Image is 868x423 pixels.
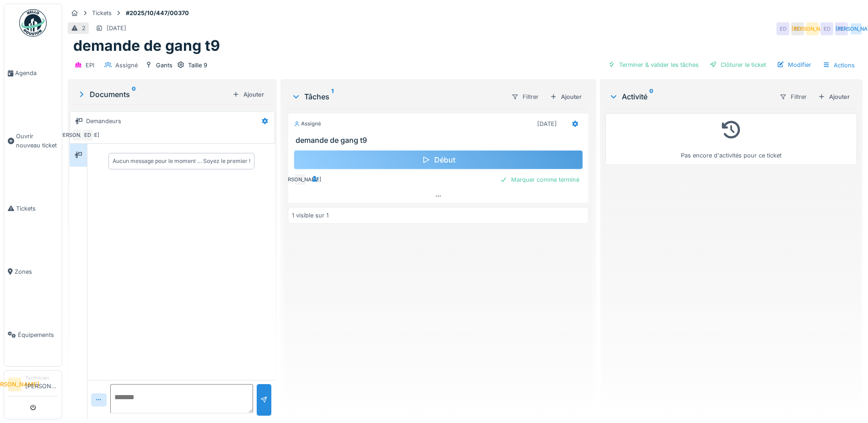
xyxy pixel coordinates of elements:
div: [PERSON_NAME] [806,22,819,35]
li: [PERSON_NAME] [25,374,58,394]
div: Aucun message pour le moment … Soyez le premier ! [113,157,250,165]
h3: demande de gang t9 [296,136,585,145]
span: Tickets [16,204,58,213]
span: Équipements [18,331,58,339]
div: Actions [819,59,859,72]
div: [PERSON_NAME] [72,129,85,141]
a: Zones [4,240,62,303]
div: Filtrer [776,90,811,103]
div: ED [791,22,804,35]
span: Ouvrir nouveau ticket [16,132,58,149]
div: EPI [86,61,94,70]
sup: 1 [331,91,334,102]
div: Clôturer le ticket [706,59,770,71]
div: ED [776,22,789,35]
div: Activité [609,91,772,102]
div: Tickets [92,9,112,17]
div: Assigné [294,120,321,128]
div: Assigné [115,61,138,70]
div: ED [81,129,94,141]
div: Technicien [25,374,58,381]
div: Demandeurs [86,117,121,125]
div: 2 [82,24,86,33]
div: ED [835,22,848,35]
a: Agenda [4,42,62,105]
div: Taille 9 [188,61,207,70]
div: Documents [77,89,229,100]
strong: #2025/10/447/00370 [122,9,193,17]
div: Tâches [291,91,504,102]
a: Ouvrir nouveau ticket [4,105,62,177]
div: Ajouter [546,91,585,103]
div: Terminer & valider les tâches [604,59,702,71]
a: Tickets [4,177,62,240]
a: Équipements [4,303,62,366]
sup: 0 [649,91,653,102]
div: Ajouter [814,91,853,103]
span: Agenda [15,69,58,77]
div: 1 visible sur 1 [292,211,329,220]
h1: demande de gang t9 [73,37,220,54]
div: ED [820,22,833,35]
div: Pas encore d'activités pour ce ticket [611,117,851,160]
div: [DATE] [537,119,557,128]
div: [PERSON_NAME] [294,173,307,186]
div: Début [294,150,583,169]
div: [DATE] [107,24,126,33]
div: Filtrer [507,90,543,103]
div: Ajouter [229,88,268,101]
span: Zones [15,267,58,276]
sup: 0 [132,89,136,100]
div: Marquer comme terminé [496,174,583,186]
img: Badge_color-CXgf-gQk.svg [19,9,47,37]
li: [PERSON_NAME] [8,378,22,391]
a: [PERSON_NAME] Technicien[PERSON_NAME] [8,374,58,396]
div: Gants [156,61,173,70]
div: [PERSON_NAME] [850,22,863,35]
div: Modifier [773,59,815,71]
